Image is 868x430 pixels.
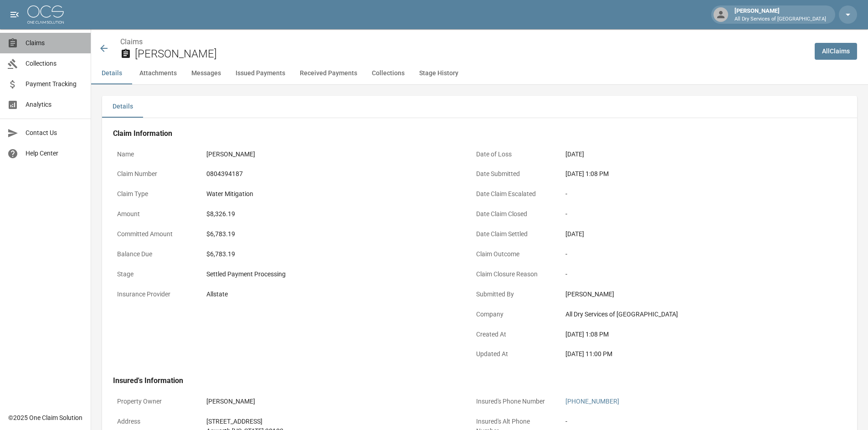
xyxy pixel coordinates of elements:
p: Name [113,145,195,163]
p: Insured's Phone Number [472,393,554,410]
button: open drawer [5,5,24,24]
p: Claim Outcome [472,245,554,263]
nav: breadcrumb [120,36,807,47]
div: [DATE] [565,150,816,159]
p: Date Claim Escalated [472,185,554,203]
div: [DATE] 11:00 PM [565,349,816,359]
button: Messages [184,62,228,84]
p: Insurance Provider [113,285,195,303]
h4: Claim Information [113,129,820,138]
div: [PERSON_NAME] [731,6,830,23]
p: Submitted By [472,285,554,303]
p: Date of Loss [472,145,554,163]
p: All Dry Services of [GEOGRAPHIC_DATA] [734,16,826,23]
div: 0804394187 [206,169,457,179]
h4: Insured's Information [113,376,820,385]
div: All Dry Services of [GEOGRAPHIC_DATA] [565,310,816,319]
div: [DATE] 1:08 PM [565,169,816,179]
p: Claim Closure Reason [472,265,554,283]
button: Issued Payments [228,62,293,84]
span: Contact Us [26,128,83,138]
div: - [565,189,816,199]
div: [PERSON_NAME] [206,397,457,406]
img: ocs-logo-white-transparent.png [27,5,64,24]
a: AllClaims [815,43,857,60]
div: [DATE] 1:08 PM [565,330,816,339]
span: Collections [26,59,83,68]
p: Created At [472,326,554,343]
div: $6,783.19 [206,249,457,259]
div: anchor tabs [91,62,868,84]
p: Stage [113,265,195,283]
p: Date Submitted [472,165,554,183]
a: [PHONE_NUMBER] [565,398,619,405]
div: Allstate [206,290,457,299]
div: - [565,269,816,279]
div: Water Mitigation [206,189,457,199]
span: Analytics [26,100,83,109]
div: - [565,417,816,426]
div: © 2025 One Claim Solution [8,413,82,422]
button: Attachments [132,62,184,84]
button: Received Payments [293,62,365,84]
p: Balance Due [113,245,195,263]
span: Help Center [26,149,83,158]
h2: [PERSON_NAME] [135,47,807,61]
div: - [565,249,816,259]
div: [STREET_ADDRESS] [206,417,457,426]
p: Date Claim Closed [472,205,554,223]
div: $6,783.19 [206,229,457,239]
span: Payment Tracking [26,79,83,89]
button: Details [91,62,132,84]
button: Details [102,96,143,118]
p: Updated At [472,345,554,363]
div: [PERSON_NAME] [206,150,457,159]
p: Property Owner [113,393,195,410]
p: Company [472,306,554,323]
div: $8,326.19 [206,209,457,219]
div: [DATE] [565,229,816,239]
span: Claims [26,38,83,48]
div: - [565,209,816,219]
p: Claim Type [113,185,195,203]
p: Committed Amount [113,225,195,243]
a: Claims [120,37,143,46]
div: Settled Payment Processing [206,269,457,279]
div: [PERSON_NAME] [565,290,816,299]
button: Collections [365,62,412,84]
p: Date Claim Settled [472,225,554,243]
button: Stage History [412,62,466,84]
p: Amount [113,205,195,223]
p: Claim Number [113,165,195,183]
div: details tabs [102,96,857,118]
